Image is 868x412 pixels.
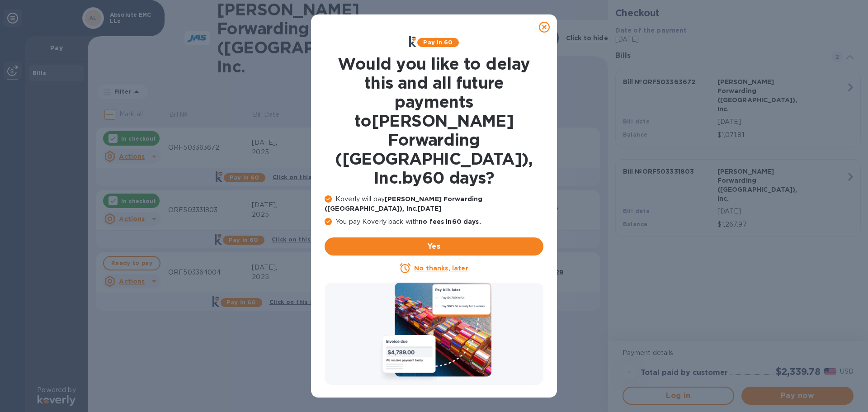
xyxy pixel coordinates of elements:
[325,237,543,256] button: Yes
[414,265,468,272] u: No thanks, later
[332,241,536,252] span: Yes
[325,54,543,187] h1: Would you like to delay this and all future payments to [PERSON_NAME] Forwarding ([GEOGRAPHIC_DAT...
[423,39,453,46] b: Pay in 60
[325,195,482,212] b: [PERSON_NAME] Forwarding ([GEOGRAPHIC_DATA]), Inc. [DATE]
[325,194,543,213] p: Koverly will pay
[325,217,543,227] p: You pay Koverly back with
[419,218,481,225] b: no fees in 60 days .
